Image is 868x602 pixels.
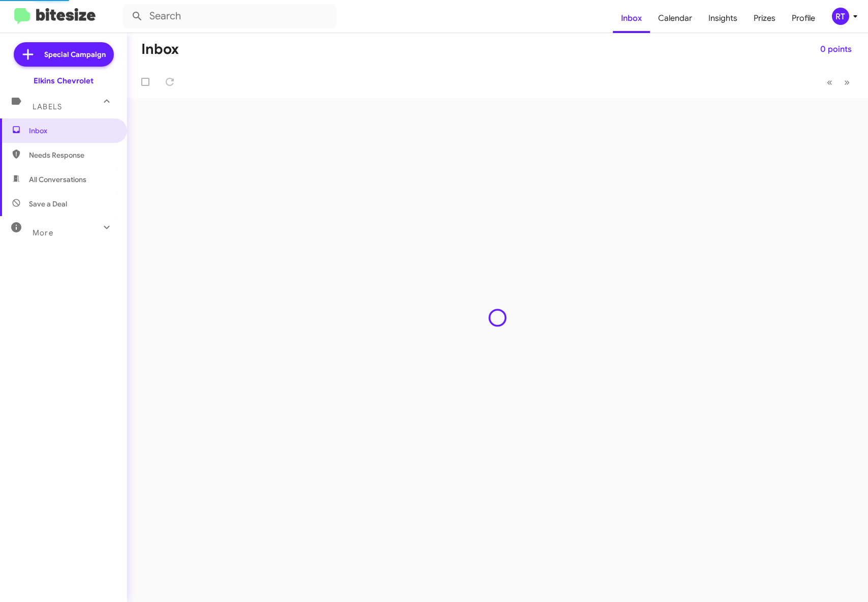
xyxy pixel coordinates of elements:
[33,102,62,111] span: Labels
[123,4,336,28] input: Search
[33,228,53,237] span: More
[700,4,746,33] a: Insights
[34,76,94,86] div: Elkins Chevrolet
[812,40,860,58] button: 0 points
[838,72,856,93] button: Next
[29,174,86,185] span: All Conversations
[650,4,700,33] a: Calendar
[14,42,114,67] a: Special Campaign
[44,49,106,59] span: Special Campaign
[844,76,850,88] span: »
[29,126,115,136] span: Inbox
[613,4,650,33] a: Inbox
[821,72,856,93] nav: Page navigation example
[823,8,857,25] button: RT
[29,150,115,160] span: Needs Response
[746,4,784,33] a: Prizes
[821,72,839,93] button: Previous
[141,41,179,57] h1: Inbox
[832,8,849,25] div: RT
[784,4,823,33] a: Profile
[827,76,832,88] span: «
[820,40,852,58] span: 0 points
[29,199,67,209] span: Save a Deal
